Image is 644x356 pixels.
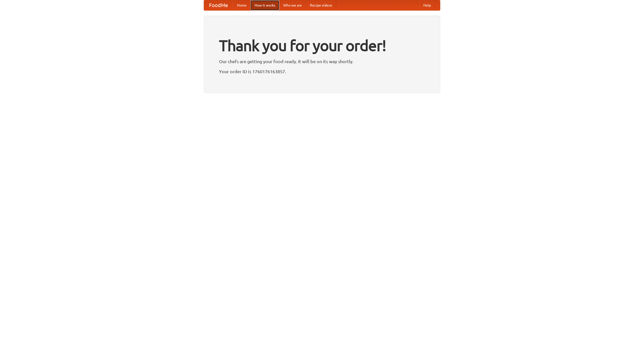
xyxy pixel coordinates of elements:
[204,0,233,10] a: FoodMe
[219,58,425,65] p: Our chefs are getting your food ready. It will be on its way shortly.
[419,0,435,10] a: Help
[279,0,306,10] a: Who we are
[233,0,251,10] a: Home
[251,0,279,10] a: How it works
[219,33,425,58] h1: Thank you for your order!
[306,0,336,10] a: Recipe videos
[219,68,425,75] p: Your order ID is 1760176163857.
